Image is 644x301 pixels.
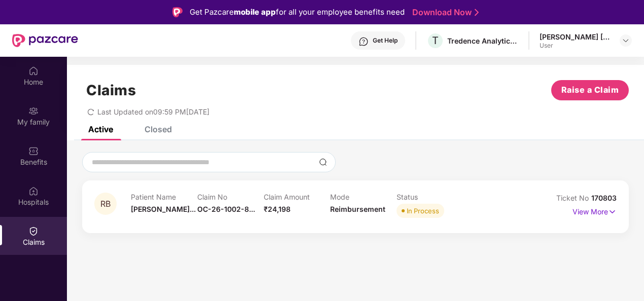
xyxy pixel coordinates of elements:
span: ₹24,198 [264,205,291,213]
p: Claim Amount [264,193,330,201]
img: Stroke [475,7,479,18]
div: In Process [407,206,439,216]
div: Closed [145,124,172,134]
span: Raise a Claim [561,84,619,96]
div: Get Help [373,36,398,45]
a: Download Now [412,7,476,18]
strong: mobile app [234,7,276,17]
p: Status [397,193,463,201]
img: Logo [172,7,183,17]
p: Patient Name [131,193,197,201]
img: svg+xml;base64,PHN2ZyBpZD0iSG9zcGl0YWxzIiB4bWxucz0iaHR0cDovL3d3dy53My5vcmcvMjAwMC9zdmciIHdpZHRoPS... [28,186,39,196]
div: [PERSON_NAME] [PERSON_NAME] [540,32,611,42]
img: svg+xml;base64,PHN2ZyBpZD0iSG9tZSIgeG1sbnM9Imh0dHA6Ly93d3cudzMub3JnLzIwMDAvc3ZnIiB3aWR0aD0iMjAiIG... [28,66,39,76]
div: Active [88,124,113,134]
span: Reimbursement [330,205,385,213]
button: Raise a Claim [551,80,629,100]
img: svg+xml;base64,PHN2ZyBpZD0iQ2xhaW0iIHhtbG5zPSJodHRwOi8vd3d3LnczLm9yZy8yMDAwL3N2ZyIgd2lkdGg9IjIwIi... [28,226,39,236]
span: RB [100,200,111,208]
p: View More [573,204,617,217]
h1: Claims [86,82,136,99]
span: Ticket No [556,194,591,202]
span: OC-26-1002-8... [197,205,255,213]
p: Claim No [197,193,264,201]
div: Get Pazcare for all your employee benefits need [190,6,405,18]
img: svg+xml;base64,PHN2ZyBpZD0iSGVscC0zMngzMiIgeG1sbnM9Imh0dHA6Ly93d3cudzMub3JnLzIwMDAvc3ZnIiB3aWR0aD... [359,36,369,47]
span: 170803 [591,194,617,202]
img: svg+xml;base64,PHN2ZyB4bWxucz0iaHR0cDovL3d3dy53My5vcmcvMjAwMC9zdmciIHdpZHRoPSIxNyIgaGVpZ2h0PSIxNy... [608,206,617,217]
img: svg+xml;base64,PHN2ZyB3aWR0aD0iMjAiIGhlaWdodD0iMjAiIHZpZXdCb3g9IjAgMCAyMCAyMCIgZmlsbD0ibm9uZSIgeG... [28,106,39,116]
img: New Pazcare Logo [12,34,78,47]
img: svg+xml;base64,PHN2ZyBpZD0iRHJvcGRvd24tMzJ4MzIiIHhtbG5zPSJodHRwOi8vd3d3LnczLm9yZy8yMDAwL3N2ZyIgd2... [622,36,630,45]
span: [PERSON_NAME]... [131,205,196,213]
div: User [540,42,611,50]
span: T [432,34,439,47]
img: svg+xml;base64,PHN2ZyBpZD0iQmVuZWZpdHMiIHhtbG5zPSJodHRwOi8vd3d3LnczLm9yZy8yMDAwL3N2ZyIgd2lkdGg9Ij... [28,146,39,156]
p: Mode [330,193,397,201]
span: redo [87,107,94,116]
img: svg+xml;base64,PHN2ZyBpZD0iU2VhcmNoLTMyeDMyIiB4bWxucz0iaHR0cDovL3d3dy53My5vcmcvMjAwMC9zdmciIHdpZH... [319,158,327,166]
span: Last Updated on 09:59 PM[DATE] [97,107,209,116]
div: Tredence Analytics Solutions Private Limited [447,36,518,46]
